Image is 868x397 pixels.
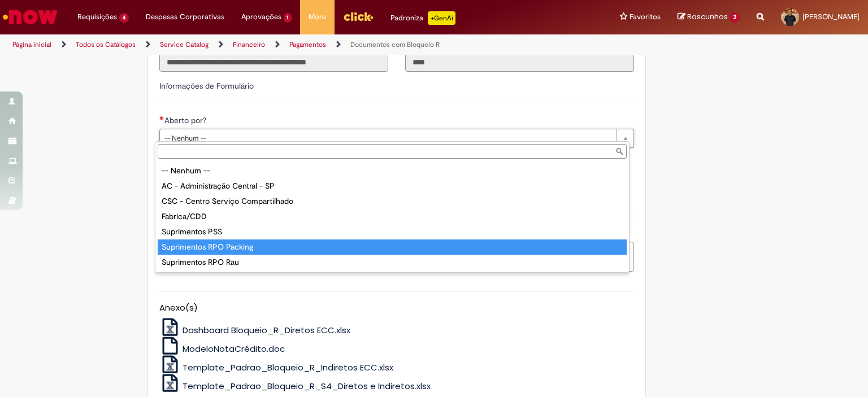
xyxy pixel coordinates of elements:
[158,239,627,255] div: Suprimentos RPO Packing
[158,194,627,209] div: CSC - Centro Serviço Compartilhado
[158,209,627,224] div: Fabrica/CDD
[158,178,627,194] div: AC - Administração Central - SP
[158,255,627,270] div: Suprimentos RPO Rau
[158,224,627,239] div: Suprimentos PSS
[155,161,629,272] ul: Aberto por?
[158,163,627,178] div: -- Nenhum --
